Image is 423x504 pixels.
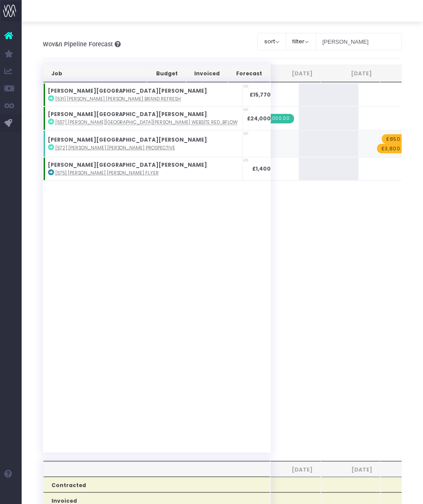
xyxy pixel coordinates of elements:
strong: [PERSON_NAME][GEOGRAPHIC_DATA][PERSON_NAME] [48,161,208,168]
td: : [43,157,243,181]
span: Streamtime Invoice: 780 – [557] Langham Hall Website Redesign into Webflow [259,114,294,123]
abbr: [531] Langham Hall Brand Refresh [55,96,181,102]
span: [DATE] [329,466,372,474]
span: wayahead Revenue Forecast Item [382,134,413,144]
button: sort [257,33,286,50]
button: filter [286,33,316,50]
strong: [PERSON_NAME][GEOGRAPHIC_DATA][PERSON_NAME] [48,110,208,118]
td: : [43,107,243,130]
strong: [PERSON_NAME][GEOGRAPHIC_DATA][PERSON_NAME] [48,136,208,143]
span: wayahead Revenue Forecast Item [377,144,413,153]
img: images/default_profile_image.png [3,487,16,500]
th: Nov 25: activate to sort column ascending [262,65,321,82]
td: : [43,83,243,107]
abbr: [557] Langham Hall Website Redesign into Webflow [55,119,238,126]
th: Budget [147,65,186,82]
th: Contracted [43,477,271,492]
th: Dec 25: activate to sort column ascending [321,65,380,82]
strong: £15,770.00 [250,91,281,98]
abbr: [572] langham hall prospective [55,145,176,151]
td: : [43,130,243,157]
abbr: [575] Langham Hall Flyer [55,170,159,176]
th: Job: activate to sort column ascending [43,65,147,82]
th: Forecast [228,65,270,82]
strong: £1,400.00 [253,165,281,172]
th: Invoiced [186,65,228,82]
input: Search... [316,33,402,50]
span: Wov&n Pipeline Forecast [43,41,113,48]
strong: £24,000.00 [247,115,281,122]
span: [DATE] [269,466,313,474]
strong: [PERSON_NAME][GEOGRAPHIC_DATA][PERSON_NAME] [48,87,208,94]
